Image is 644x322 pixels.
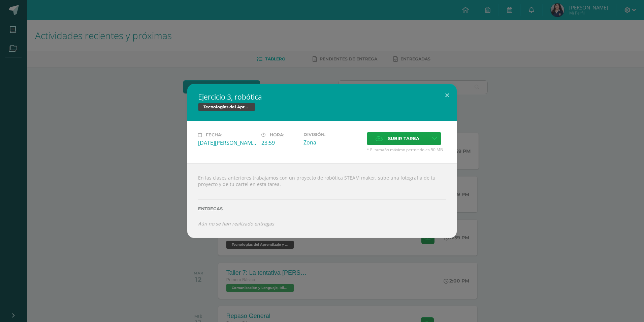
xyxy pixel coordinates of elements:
span: Hora: [270,132,284,137]
div: En las clases anteriores trabajamos con un proyecto de robótica STEAM maker, sube una fotografía ... [187,163,457,238]
h2: Ejercicio 3, robótica [198,92,446,102]
div: 23:59 [261,139,298,146]
span: * El tamaño máximo permitido es 50 MB [367,147,446,153]
span: Tecnologías del Aprendizaje y la Comunicación [198,103,255,111]
span: Subir tarea [388,132,419,145]
label: División: [303,132,361,137]
div: Zona [303,139,361,146]
span: Fecha: [206,132,222,137]
i: Aún no se han realizado entregas [198,220,274,227]
div: [DATE][PERSON_NAME] [198,139,256,146]
label: Entregas [198,206,446,211]
button: Close (Esc) [438,84,457,107]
